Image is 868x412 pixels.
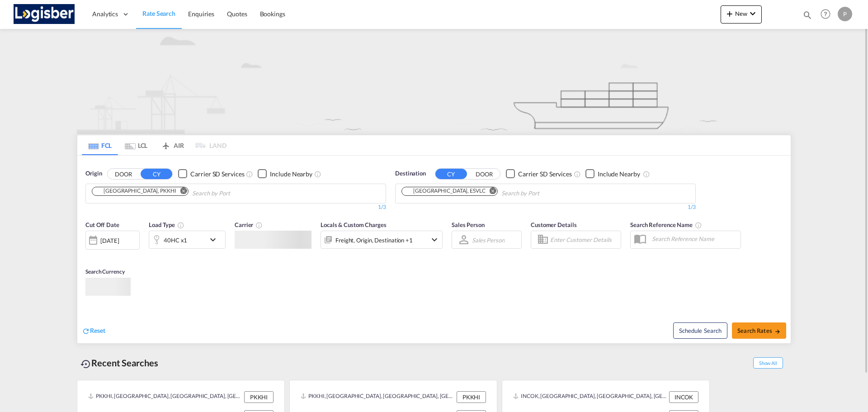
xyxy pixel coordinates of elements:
[77,353,162,373] div: Recent Searches
[630,221,702,228] span: Search Reference Name
[14,4,75,24] img: d7a75e507efd11eebffa5922d020a472.png
[88,391,242,403] div: PKKHI, Karachi, Pakistan, Indian Subcontinent, Asia Pacific
[574,170,581,178] md-icon: Unchecked: Search for CY (Container Yard) services for all selected carriers.Checked : Search for...
[100,237,119,245] div: [DATE]
[395,204,696,211] div: 1/3
[506,169,572,179] md-checkbox: Checkbox No Ink
[435,169,467,179] button: CY
[90,184,282,201] md-chips-wrap: Chips container. Use arrow keys to select chips.
[118,135,154,155] md-tab-item: LCL
[737,327,781,334] span: Search Rates
[501,186,587,201] input: Chips input.
[85,169,102,178] span: Origin
[405,187,486,195] div: Valencia, ESVLC
[160,140,171,147] md-icon: icon-airplane
[255,222,263,229] md-icon: The selected Trucker/Carrierwill be displayed in the rate results If the rates are from another f...
[85,221,119,228] span: Cut Off Date
[732,322,786,339] button: Search Ratesicon-arrow-right
[92,9,118,19] span: Analytics
[471,233,505,246] md-select: Sales Person
[154,135,190,155] md-tab-item: AIR
[452,221,485,228] span: Sales Person
[141,169,172,179] button: CY
[395,169,426,178] span: Destination
[531,221,576,228] span: Customer Details
[647,232,741,246] input: Search Reference Name
[85,249,92,261] md-datepicker: Select
[598,170,640,179] div: Include Nearby
[90,327,105,334] span: Reset
[468,169,500,179] button: DOOR
[270,170,312,179] div: Include Nearby
[802,10,812,24] div: icon-magnify
[585,169,640,179] md-checkbox: Checkbox No Ink
[321,231,443,249] div: Freight Origin Destination Factory Stuffingicon-chevron-down
[550,233,618,246] input: Enter Customer Details
[695,222,702,229] md-icon: Your search will be saved by the below given name
[513,391,667,403] div: INCOK, Cochin, India, Indian Subcontinent, Asia Pacific
[149,221,184,228] span: Load Type
[838,7,852,21] div: P
[314,170,321,178] md-icon: Unchecked: Ignores neighbouring ports when fetching rates.Checked : Includes neighbouring ports w...
[802,10,812,20] md-icon: icon-magnify
[335,234,413,246] div: Freight Origin Destination Factory Stuffing
[227,10,247,18] span: Quotes
[774,328,781,335] md-icon: icon-arrow-right
[321,221,387,228] span: Locals & Custom Charges
[246,170,253,178] md-icon: Unchecked: Search for CY (Container Yard) services for all selected carriers.Checked : Search for...
[77,29,791,134] img: new-FCL.png
[818,6,833,22] span: Help
[235,221,263,228] span: Carrier
[95,187,176,195] div: Karachi, PKKHI
[82,135,226,155] md-pagination-wrapper: Use the left and right arrow keys to navigate between tabs
[669,391,698,403] div: INCOK
[260,10,285,18] span: Bookings
[108,169,139,179] button: DOOR
[142,9,175,17] span: Rate Search
[258,169,312,179] md-checkbox: Checkbox No Ink
[80,359,91,369] md-icon: icon-backup-restore
[175,187,188,196] button: Remove
[82,326,105,336] div: icon-refreshReset
[85,268,125,275] span: Search Currency
[429,234,440,245] md-icon: icon-chevron-down
[753,357,783,369] span: Show All
[643,170,650,178] md-icon: Unchecked: Ignores neighbouring ports when fetching rates.Checked : Includes neighbouring ports w...
[85,204,386,211] div: 1/3
[405,187,487,195] div: Press delete to remove this chip.
[164,234,187,246] div: 40HC x1
[457,391,486,403] div: PKKHI
[721,5,762,24] button: icon-plus 400-fgNewicon-chevron-down
[188,10,214,18] span: Enquiries
[149,231,226,249] div: 40HC x1icon-chevron-down
[400,184,591,201] md-chips-wrap: Chips container. Use arrow keys to select chips.
[190,170,244,179] div: Carrier SD Services
[747,8,758,19] md-icon: icon-chevron-down
[301,391,454,403] div: PKKHI, Karachi, Pakistan, Indian Subcontinent, Asia Pacific
[85,231,140,250] div: [DATE]
[673,322,727,339] button: Note: By default Schedule search will only considerorigin ports, destination ports and cut off da...
[82,135,118,155] md-tab-item: FCL
[95,187,178,195] div: Press delete to remove this chip.
[208,234,223,245] md-icon: icon-chevron-down
[244,391,274,403] div: PKKHI
[518,170,572,179] div: Carrier SD Services
[818,6,838,23] div: Help
[177,222,184,229] md-icon: icon-information-outline
[77,156,791,343] div: OriginDOOR CY Checkbox No InkUnchecked: Search for CY (Container Yard) services for all selected ...
[724,10,758,17] span: New
[484,187,497,196] button: Remove
[82,327,90,335] md-icon: icon-refresh
[192,186,278,201] input: Chips input.
[724,8,735,19] md-icon: icon-plus 400-fg
[178,169,244,179] md-checkbox: Checkbox No Ink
